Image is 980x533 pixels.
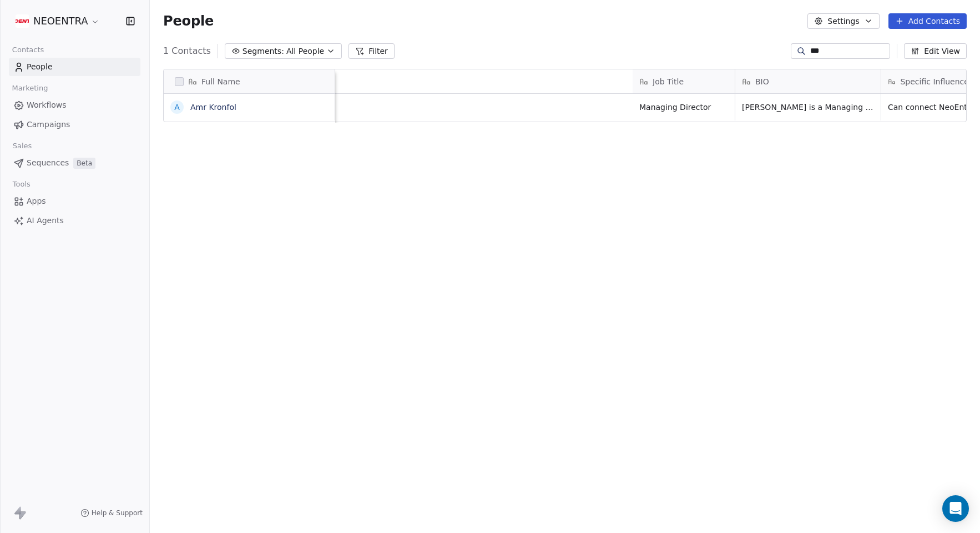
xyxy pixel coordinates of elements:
span: Managing Director [639,102,728,113]
span: NEOENTRA [33,14,88,28]
span: People [27,61,53,73]
button: NEOENTRA [13,12,102,31]
span: People [163,13,214,29]
span: AI Agents [27,215,64,227]
img: Additional.svg [16,14,29,28]
button: Add Contacts [888,13,967,29]
span: Beta [73,158,95,169]
span: Segments: [243,46,284,57]
span: Help & Support [92,509,143,517]
span: Sales [8,138,37,154]
a: Amr Kronfol [190,103,236,112]
button: Edit View [904,43,967,59]
span: Apps [27,195,46,207]
span: Campaigns [27,119,70,130]
a: People [9,58,140,76]
div: Full Name [164,69,335,93]
div: Open Intercom Messenger [942,495,969,522]
span: Sequences [27,157,69,169]
div: grid [164,94,335,512]
a: SequencesBeta [9,154,140,172]
button: Filter [348,43,395,59]
a: Apps [9,192,140,210]
a: Help & Support [80,509,143,517]
a: Workflows [9,96,140,114]
span: [PERSON_NAME] is a Managing Director at Warburg Pincus, one of the world’s leading private equity... [742,102,874,113]
a: Campaigns [9,115,140,134]
span: 1 Contacts [163,44,211,58]
span: Full Name [201,76,240,87]
span: BIO [755,76,769,87]
div: A [174,102,180,113]
span: Contacts [7,42,49,58]
span: Marketing [7,80,53,97]
span: Workflows [27,99,67,111]
span: All People [286,46,324,57]
div: BIO [735,69,881,93]
a: AI Agents [9,212,140,230]
button: Settings [807,13,879,29]
span: Job Title [653,76,684,87]
div: Job Title [633,69,735,93]
span: Tools [8,176,35,193]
